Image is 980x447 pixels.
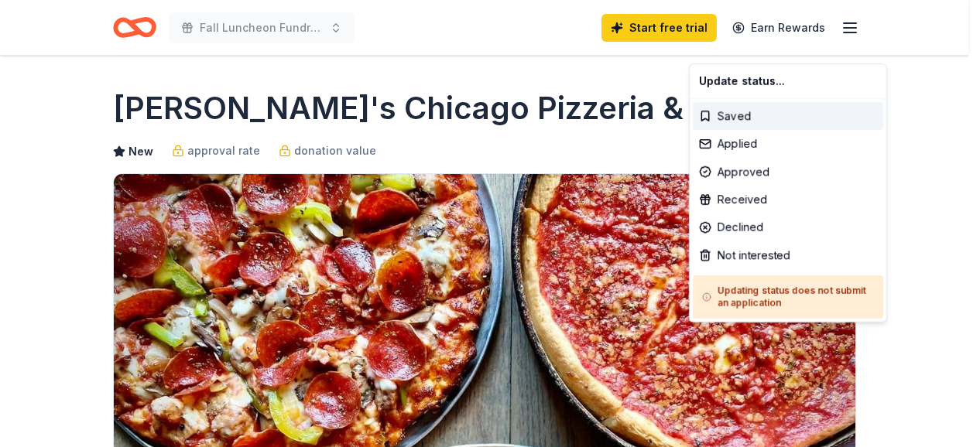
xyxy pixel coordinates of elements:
span: donation value [294,142,376,160]
a: Home [113,9,156,46]
span: Fall Luncheon Fundraiser [200,19,324,37]
h1: [PERSON_NAME]'s Chicago Pizzeria & Pub [113,87,750,130]
div: Received [693,186,883,213]
div: Applied [693,130,883,158]
span: New [128,142,153,161]
div: Declined [693,213,883,241]
div: Update status... [693,67,883,95]
div: Saved [693,102,883,130]
span: approval rate [187,142,260,160]
h5: Updating status does not submit an application [702,285,874,309]
div: Not interested [693,241,883,269]
a: Start free trial [601,14,717,42]
a: Earn Rewards [723,14,834,42]
div: Approved [693,158,883,186]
